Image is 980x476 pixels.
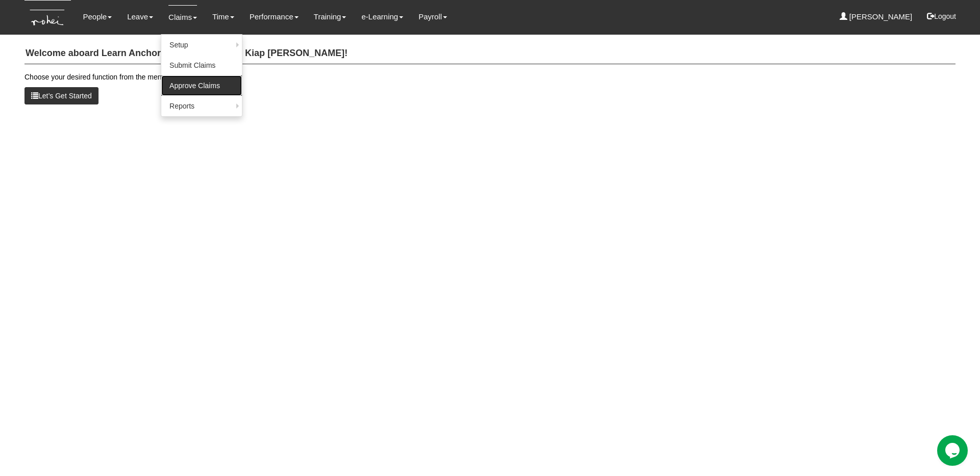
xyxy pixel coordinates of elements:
a: Claims [168,5,197,29]
p: Choose your desired function from the menu above. [24,72,955,82]
a: Approve Claims [161,75,242,96]
h4: Welcome aboard Learn Anchor, [PERSON_NAME] Kiap [PERSON_NAME]! [24,43,955,64]
a: Reports [161,96,242,116]
a: Payroll [419,5,447,29]
a: Training [314,5,347,29]
button: Let’s Get Started [24,87,99,104]
a: Time [212,5,234,29]
button: Logout [920,4,963,29]
iframe: chat widget [937,435,970,466]
a: People [83,5,112,29]
a: [PERSON_NAME] [840,5,913,29]
a: e-Learning [361,5,403,29]
a: Submit Claims [161,55,242,75]
img: KTs7HI1dOZG7tu7pUkOpGGQAiEQAiEQAj0IhBB1wtXDg6BEAiBEAiBEAiB4RGIoBtemSRFIRACIRACIRACIdCLQARdL1w5OAR... [24,1,71,35]
a: Leave [127,5,153,29]
a: Performance [250,5,299,29]
a: Setup [161,35,242,55]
